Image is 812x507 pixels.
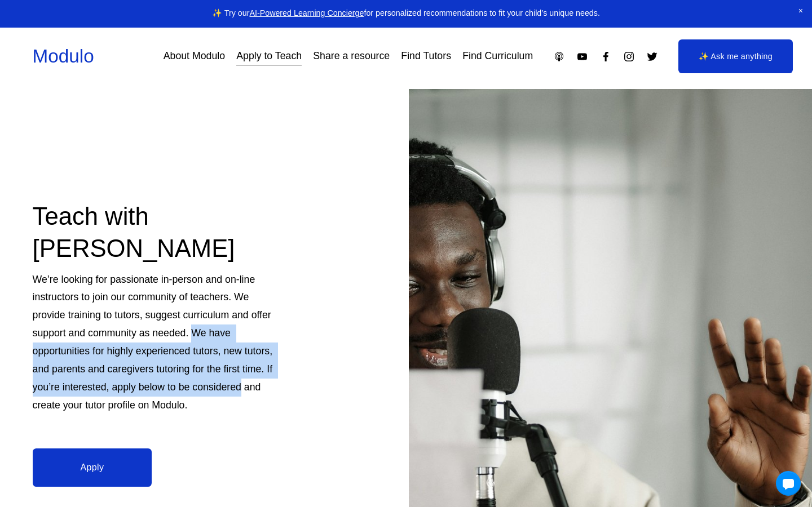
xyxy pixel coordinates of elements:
[33,200,277,264] h2: Teach with [PERSON_NAME]
[462,46,533,66] a: Find Curriculum
[623,51,635,63] a: Instagram
[33,46,94,66] a: Modulo
[313,46,390,66] a: Share a resource
[678,39,793,73] a: ✨ Ask me anything
[236,46,302,66] a: Apply to Teach
[646,51,658,63] a: Twitter
[576,51,588,63] a: YouTube
[249,8,364,17] a: AI-Powered Learning Concierge
[33,448,152,487] a: Apply
[600,51,612,63] a: Facebook
[33,271,277,415] p: We’re looking for passionate in-person and on-line instructors to join our community of teachers....
[553,51,565,63] a: Apple Podcasts
[164,46,225,66] a: About Modulo
[401,46,451,66] a: Find Tutors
